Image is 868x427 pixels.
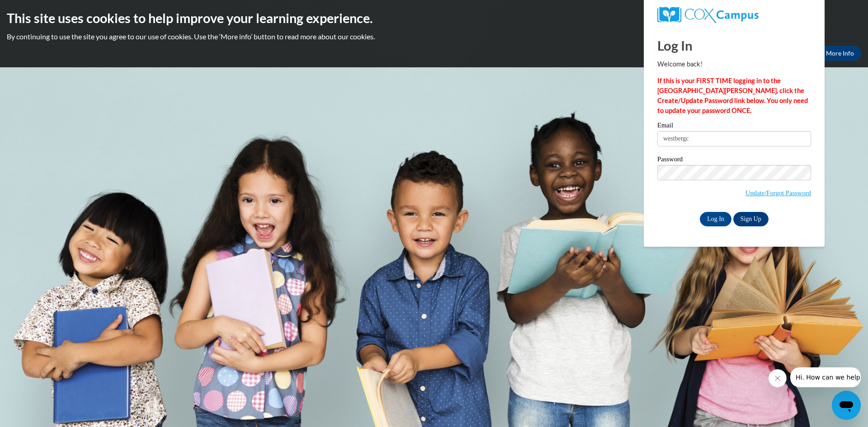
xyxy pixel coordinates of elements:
[657,59,811,69] p: Welcome back!
[700,212,731,226] input: Log In
[657,77,808,114] strong: If this is your FIRST TIME logging in to the [GEOGRAPHIC_DATA][PERSON_NAME], click the Create/Upd...
[657,7,759,23] img: COX Campus
[832,391,861,420] iframe: Button to launch messaging window
[657,122,811,131] label: Email
[5,6,73,14] span: Hi. How can we help?
[7,32,861,42] p: By continuing to use the site you agree to our use of cookies. Use the ‘More info’ button to read...
[769,369,787,387] iframe: Close message
[733,212,769,226] a: Sign Up
[790,367,861,387] iframe: Message from company
[7,9,861,27] h2: This site uses cookies to help improve your learning experience.
[819,46,861,61] a: More Info
[657,36,811,55] h1: Log In
[657,7,811,23] a: COX Campus
[657,156,811,165] label: Password
[745,189,811,197] a: Update/Forgot Password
